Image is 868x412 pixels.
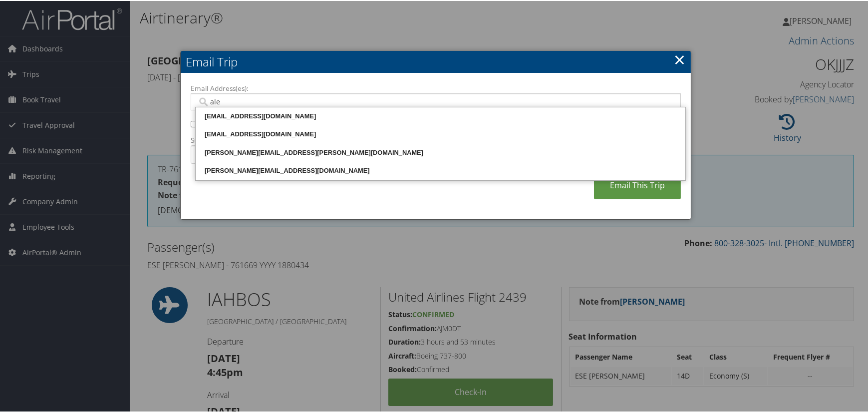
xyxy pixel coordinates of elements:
[197,110,684,120] div: [EMAIL_ADDRESS][DOMAIN_NAME]
[197,96,674,106] input: Email address (Separate multiple email addresses with commas)
[674,48,685,68] a: ×
[191,144,681,163] input: Add a short subject for the email
[191,82,681,92] label: Email Address(es):
[181,50,691,72] h2: Email Trip
[191,134,681,144] label: Subject:
[594,171,681,198] a: Email This Trip
[197,165,684,175] div: [PERSON_NAME][EMAIL_ADDRESS][DOMAIN_NAME]
[197,128,684,138] div: [EMAIL_ADDRESS][DOMAIN_NAME]
[197,147,684,157] div: [PERSON_NAME][EMAIL_ADDRESS][PERSON_NAME][DOMAIN_NAME]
